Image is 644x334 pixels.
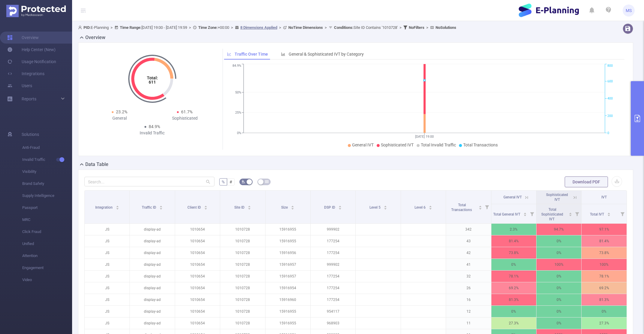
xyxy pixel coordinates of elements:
p: display-ad [130,282,175,294]
span: Total General IVT [493,212,521,216]
span: General IVT [352,142,374,147]
p: display-ad [130,247,175,259]
b: Time Zone: [198,25,218,30]
i: Filter menu [573,204,581,223]
span: MRC [22,214,72,226]
span: Traffic Over Time [235,52,268,57]
tspan: 0% [237,131,241,135]
span: Invalid Traffic [22,154,72,166]
p: 81.4% [491,235,536,247]
span: Total Invalid Traffic [421,142,456,147]
span: Sophisticated IVT [381,142,414,147]
span: Supply Intelligence [22,190,72,202]
p: 342 [446,224,491,235]
p: 177254 [311,247,355,259]
p: 177254 [311,271,355,282]
i: icon: caret-down [291,207,294,209]
span: Brand Safety [22,178,72,190]
tspan: 200 [607,114,613,118]
img: Protected Media [6,5,66,17]
p: 0% [536,271,581,282]
p: 15916955 [266,306,310,317]
p: 12 [446,306,491,317]
p: 15916954 [266,282,310,294]
p: 954117 [311,306,355,317]
p: display-ad [130,235,175,247]
input: Search... [84,177,214,186]
span: Level 6 [415,205,427,210]
p: JS [85,271,129,282]
div: Invalid Traffic [120,130,185,136]
a: Usage Notification [7,56,56,68]
div: Sort [116,205,119,208]
p: 100% [582,259,627,270]
p: 94.7% [536,224,581,235]
i: icon: table [265,180,269,183]
p: 27.3% [491,317,536,329]
p: 27.3% [582,317,627,329]
h2: Overview [85,34,105,41]
tspan: 50% [235,90,241,94]
i: icon: caret-up [248,205,251,207]
div: Sort [607,212,611,215]
p: 1010728 [220,306,265,317]
h2: Data Table [85,161,108,168]
span: Passport [22,202,72,214]
p: 97.1% [582,224,627,235]
p: 1010728 [220,235,265,247]
b: No Time Dimensions [288,25,323,30]
i: icon: caret-down [384,207,387,209]
tspan: 800 [607,64,613,68]
i: icon: caret-down [204,207,207,209]
p: 1010654 [175,259,220,270]
span: Attention [22,250,72,262]
span: Total Transactions [451,203,473,212]
span: Visibility [22,166,72,178]
p: 1010728 [220,282,265,294]
p: JS [85,259,129,270]
a: Help Center (New) [7,44,56,56]
span: > [398,25,403,30]
span: Engagement [22,262,72,274]
p: 0% [491,306,536,317]
p: 968903 [311,317,355,329]
tspan: 84.9% [232,64,241,68]
span: > [424,25,430,30]
p: 2.3% [491,224,536,235]
p: 999902 [311,224,355,235]
p: 177254 [311,294,355,305]
u: 8 Dimensions Applied [240,25,277,30]
p: 0% [536,235,581,247]
p: 15916957 [266,259,310,270]
span: Sophisticated IVT [546,193,568,202]
p: 1010728 [220,247,265,259]
p: 15916956 [266,247,310,259]
i: icon: caret-down [523,214,527,216]
p: 15916955 [266,317,310,329]
b: PID: [84,25,91,30]
span: Client ID [187,205,202,210]
p: 177254 [311,282,355,294]
span: Total Transactions [463,142,498,147]
p: 81.3% [582,294,627,305]
span: > [109,25,114,30]
p: 1010654 [175,224,220,235]
p: display-ad [130,271,175,282]
p: 15916955 [266,235,310,247]
p: 15916957 [266,271,310,282]
a: Users [7,80,32,92]
p: JS [85,317,129,329]
p: 81.3% [491,294,536,305]
p: display-ad [130,224,175,235]
span: % [222,179,225,184]
p: 0% [536,317,581,329]
span: Total IVT [590,212,605,216]
div: Sort [291,205,294,208]
i: icon: caret-down [248,207,251,209]
div: Sophisticated [152,115,218,121]
i: Filter menu [618,204,627,223]
span: Site ID Contains '1010728' [334,25,398,30]
button: Download PDF [565,176,608,187]
div: Sort [384,205,387,208]
div: General [87,115,152,121]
